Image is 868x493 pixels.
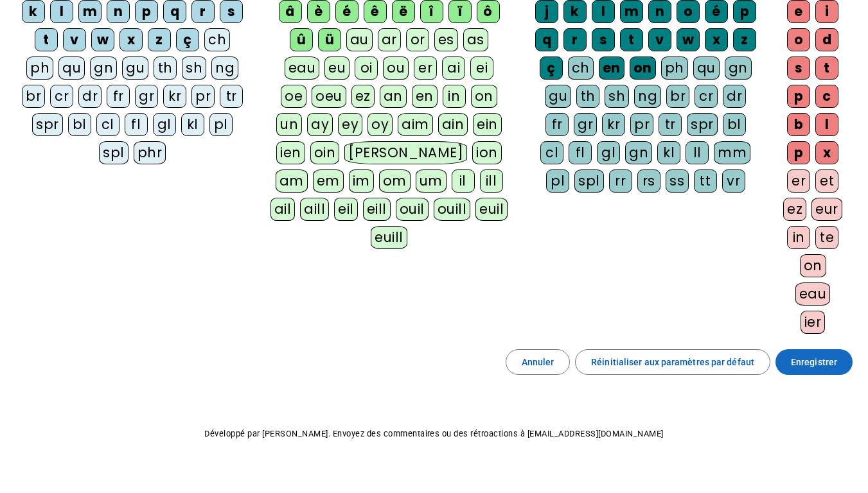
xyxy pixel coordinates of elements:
[575,349,770,375] button: Réinitialiser aux paramètres par défaut
[522,354,554,370] span: Annuler
[775,349,853,375] button: Enregistrer
[506,349,571,375] button: Annuler
[791,354,837,370] span: Enregistrer
[591,354,754,370] span: Réinitialiser aux paramètres par défaut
